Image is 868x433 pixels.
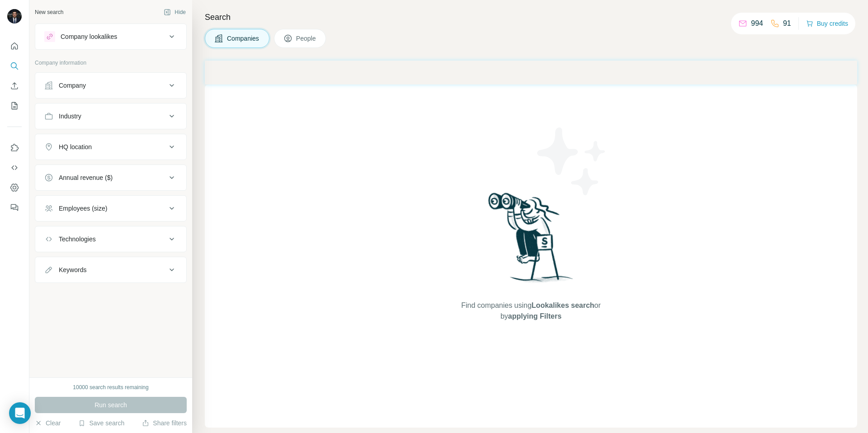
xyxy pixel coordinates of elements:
[35,8,63,16] div: New search
[7,140,22,156] button: Use Surfe on LinkedIn
[205,11,857,24] h4: Search
[35,198,186,219] button: Employees (size)
[35,167,186,188] button: Annual revenue ($)
[59,265,86,274] div: Keywords
[35,419,61,428] button: Clear
[7,98,22,114] button: My lists
[59,81,86,90] div: Company
[806,17,848,30] button: Buy credits
[35,26,186,47] button: Company lookalikes
[7,38,22,54] button: Quick start
[205,61,857,85] iframe: Banner
[532,301,594,309] span: Lookalikes search
[35,228,186,250] button: Technologies
[783,18,791,29] p: 91
[59,112,81,121] div: Industry
[59,142,92,151] div: HQ location
[73,383,148,391] div: 10000 search results remaining
[142,419,187,428] button: Share filters
[296,34,317,43] span: People
[7,9,22,24] img: Avatar
[78,419,124,428] button: Save search
[7,160,22,176] button: Use Surfe API
[531,121,613,202] img: Surfe Illustration - Stars
[35,75,186,96] button: Company
[35,259,186,281] button: Keywords
[458,300,603,322] span: Find companies using or by
[7,58,22,74] button: Search
[7,199,22,216] button: Feedback
[35,105,186,127] button: Industry
[7,179,22,196] button: Dashboard
[9,402,31,424] div: Open Intercom Messenger
[157,5,192,19] button: Hide
[751,18,763,29] p: 994
[59,235,96,244] div: Technologies
[59,204,107,213] div: Employees (size)
[35,136,186,158] button: HQ location
[484,190,578,291] img: Surfe Illustration - Woman searching with binoculars
[35,59,187,67] p: Company information
[7,78,22,94] button: Enrich CSV
[508,312,561,320] span: applying Filters
[61,32,117,41] div: Company lookalikes
[59,173,113,182] div: Annual revenue ($)
[227,34,260,43] span: Companies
